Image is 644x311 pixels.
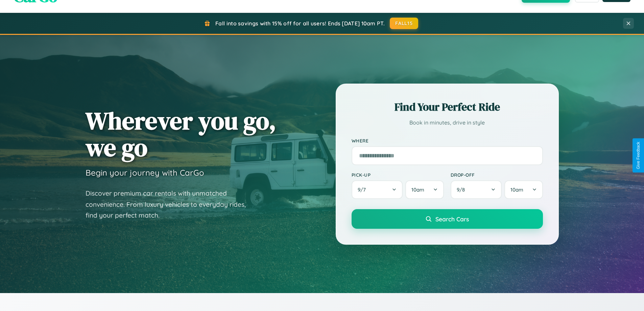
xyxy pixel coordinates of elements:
button: Search Cars [352,209,543,229]
label: Where [352,138,543,143]
span: Search Cars [435,215,469,223]
h1: Wherever you go, we go [86,107,276,161]
span: Fall into savings with 15% off for all users! Ends [DATE] 10am PT. [215,20,385,27]
label: Pick-up [352,172,444,178]
p: Book in minutes, drive in style [352,118,543,128]
button: 10am [504,180,543,199]
p: Discover premium car rentals with unmatched convenience. From luxury vehicles to everyday rides, ... [86,188,255,221]
button: 9/7 [352,180,403,199]
h3: Begin your journey with CarGo [86,168,204,178]
span: 9 / 8 [457,186,468,193]
span: 10am [411,186,424,193]
button: FALL15 [390,18,418,29]
div: Give Feedback [636,142,641,169]
label: Drop-off [451,172,543,178]
span: 10am [510,186,523,193]
button: 9/8 [451,180,502,199]
button: 10am [405,180,444,199]
h2: Find Your Perfect Ride [352,99,543,114]
span: 9 / 7 [358,186,369,193]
